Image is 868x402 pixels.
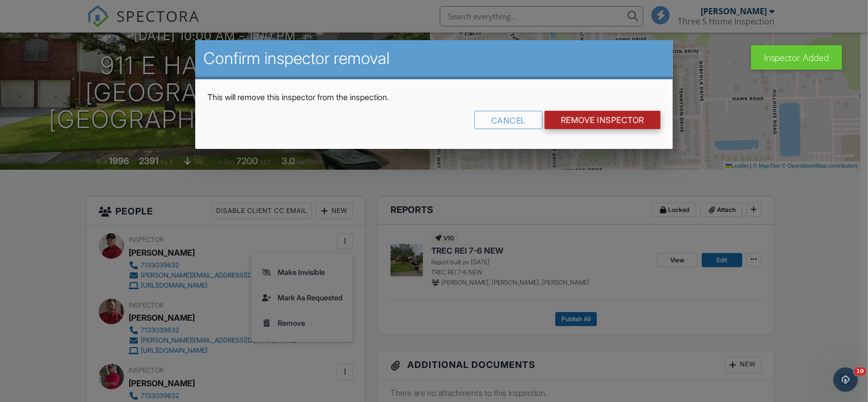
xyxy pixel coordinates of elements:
p: This will remove this inspector from the inspection. [207,91,661,103]
div: Inspector Added [751,45,842,70]
iframe: Intercom live chat [833,367,858,392]
input: Remove Inspector [545,111,661,129]
h2: Confirm inspector removal [203,48,665,69]
div: Cancel [474,111,543,129]
span: 10 [854,367,866,376]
